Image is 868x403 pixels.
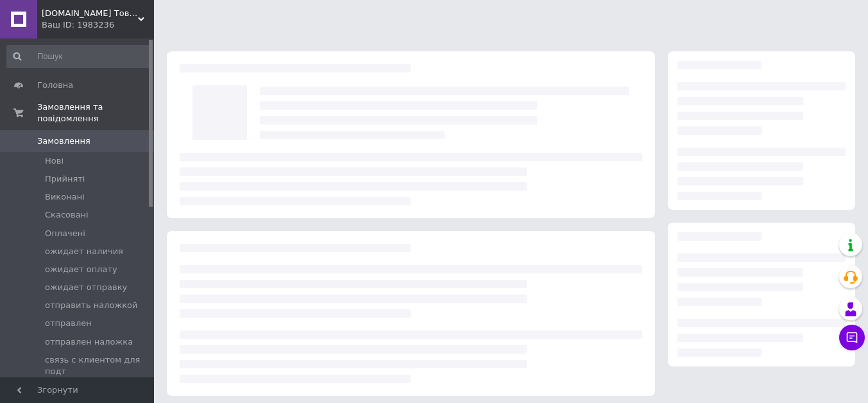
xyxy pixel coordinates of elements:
span: Нові [45,155,64,167]
span: Прийняті [45,173,85,185]
input: Пошук [6,45,151,68]
span: ожидает оплату [45,264,117,275]
span: отправлен наложка [45,336,133,348]
span: Головна [37,80,73,91]
span: связь с клиентом для подт [45,354,150,377]
span: Оплачені [45,228,85,239]
div: Ваш ID: 1983236 [42,19,154,31]
span: Замовлення та повідомлення [37,101,154,124]
span: umarket.top Товари для дома [42,8,138,19]
span: ожидает наличия [45,246,123,257]
span: Замовлення [37,135,90,147]
span: отправлен [45,318,92,329]
span: ожидает отправку [45,282,127,293]
span: Скасовані [45,209,89,221]
button: Чат з покупцем [839,325,865,350]
span: отправить наложкой [45,300,137,311]
span: Виконані [45,191,85,203]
